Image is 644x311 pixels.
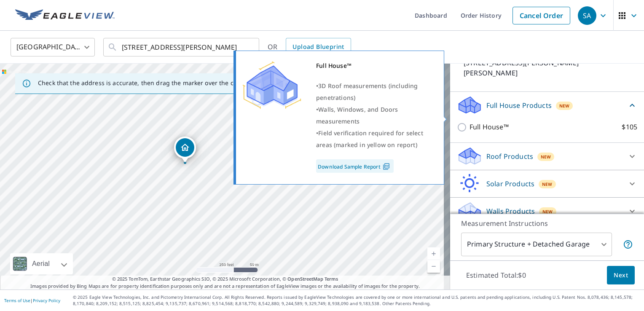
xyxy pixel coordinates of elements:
[4,298,60,303] p: |
[486,206,535,216] p: Walls Products
[470,122,509,132] p: Full House™
[33,298,60,303] a: Privacy Policy
[316,60,433,72] div: Full House™
[325,276,338,282] a: Terms
[242,60,301,110] img: Premium
[542,181,553,188] span: New
[122,35,242,59] input: Search by address or latitude-longitude
[287,276,323,282] a: OpenStreetMap
[457,146,637,166] div: Roof ProductsNew
[11,35,95,59] div: [GEOGRAPHIC_DATA]
[513,7,570,24] a: Cancel Order
[38,79,281,87] p: Check that the address is accurate, then drag the marker over the correct structure.
[607,266,635,285] button: Next
[316,127,433,151] div: •
[10,253,73,274] div: Aerial
[486,151,533,161] p: Roof Products
[457,174,637,194] div: Solar ProductsNew
[15,9,115,22] img: EV Logo
[427,247,440,260] a: Current Level 17, Zoom In
[542,208,553,215] span: New
[292,42,344,52] span: Upload Blueprint
[316,159,394,173] a: Download Sample Report
[427,260,440,273] a: Current Level 17, Zoom Out
[316,80,433,104] div: •
[268,38,351,56] div: OR
[381,163,392,170] img: Pdf Icon
[461,233,612,256] div: Primary Structure + Detached Garage
[316,105,398,125] span: Walls, Windows, and Doors measurements
[457,201,637,221] div: Walls ProductsNew
[541,153,551,160] span: New
[316,104,433,127] div: •
[622,122,637,132] p: $105
[464,58,607,78] p: [STREET_ADDRESS][PERSON_NAME][PERSON_NAME]
[4,298,30,303] a: Terms of Use
[457,95,637,115] div: Full House ProductsNew
[316,82,418,102] span: 3D Roof measurements (including penetrations)
[316,129,423,149] span: Field verification required for select areas (marked in yellow on report)
[461,218,633,228] p: Measurement Instructions
[286,38,351,56] a: Upload Blueprint
[614,270,628,281] span: Next
[112,276,338,283] span: © 2025 TomTom, Earthstar Geographics SIO, © 2025 Microsoft Corporation, ©
[623,239,633,249] span: Your report will include the primary structure and a detached garage if one exists.
[73,294,640,307] p: © 2025 Eagle View Technologies, Inc. and Pictometry International Corp. All Rights Reserved. Repo...
[174,137,196,163] div: Dropped pin, building 1, Residential property, 831 Catherine Ave Muskegon, MI 49442
[559,102,570,109] span: New
[486,179,534,189] p: Solar Products
[486,100,552,110] p: Full House Products
[578,6,596,25] div: SA
[30,253,52,274] div: Aerial
[459,266,533,284] p: Estimated Total: $0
